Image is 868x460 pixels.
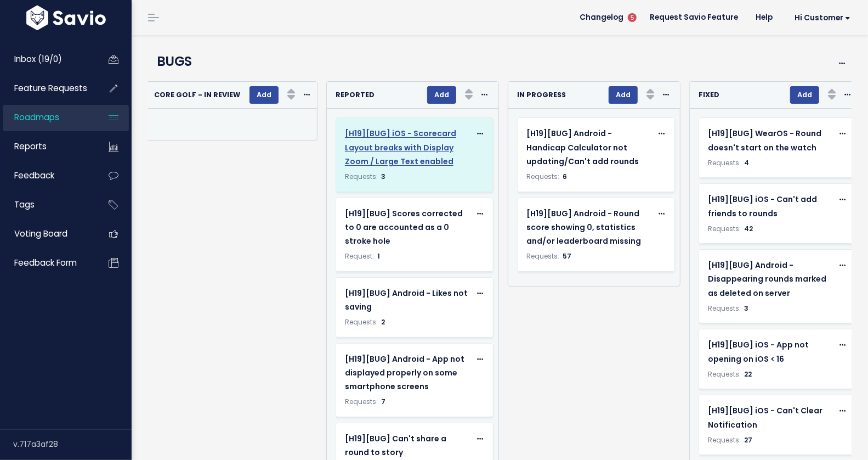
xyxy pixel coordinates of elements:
[3,105,91,130] a: Roadmaps
[708,224,741,233] span: Requests:
[14,141,47,152] span: Reports
[345,433,446,458] span: [H19][BUG] Can't share a round to story
[744,435,752,445] span: 27
[381,317,385,327] span: 2
[628,13,637,22] span: 5
[744,224,753,233] span: 42
[336,90,375,99] strong: REPORTED
[3,47,91,72] a: Inbox (19/0)
[708,194,817,218] span: [H19][BUG] iOS - Can't add friends to rounds
[781,9,859,26] a: Hi Customer
[381,172,385,181] span: 3
[526,128,639,166] span: [H19][BUG] Android - Handicap Calculator not updating/Can't add rounds
[3,76,91,101] a: Feature Requests
[381,397,385,406] span: 7
[14,257,77,268] span: Feedback form
[580,14,623,21] span: Changelog
[744,304,748,313] span: 3
[154,90,240,99] strong: CORE Golf - in review
[345,127,470,169] a: [H19][BUG] iOS - Scorecard Layout breaks with Display Zoom / Large Text enabled
[345,432,470,459] a: [H19][BUG] Can't share a round to story
[14,199,35,210] span: Tags
[249,86,279,104] button: Add
[708,158,741,167] span: Requests:
[345,287,470,314] a: [H19][BUG] Android - Likes not saving
[563,172,567,181] span: 6
[345,397,378,406] span: Requests:
[3,192,91,217] a: Tags
[345,251,374,261] span: Request:
[708,404,833,431] a: [H19][BUG] iOS - Can't Clear Notification
[708,259,833,300] a: [H19][BUG] Android - Disappearing rounds marked as deleted on server
[609,86,638,104] button: Add
[708,127,833,154] a: [H19][BUG] WearOS - Round doesn't start on the watch
[526,251,559,261] span: Requests:
[345,172,378,181] span: Requests:
[14,82,87,94] span: Feature Requests
[526,208,641,246] span: [H19][BUG] Android - Round score showing 0, statistics and/or leaderboard missing
[526,172,559,181] span: Requests:
[14,228,67,239] span: Voting Board
[708,128,821,153] span: [H19][BUG] WearOS - Round doesn't start on the watch
[517,90,566,99] strong: IN PROGRESS
[345,208,463,246] span: [H19][BUG] Scores corrected to 0 are accounted as a 0 stroke hole
[3,250,91,276] a: Feedback form
[345,354,464,392] span: [H19][BUG] Android - App not displayed properly on some smartphone screens
[345,352,470,394] a: [H19][BUG] Android - App not displayed properly on some smartphone screens
[345,288,468,312] span: [H19][BUG] Android - Likes not saving
[708,338,833,366] a: [H19][BUG] iOS - App not opening on iOS < 16
[3,134,91,159] a: Reports
[526,127,652,169] a: [H19][BUG] Android - Handicap Calculator not updating/Can't add rounds
[157,52,792,71] h4: BUGS
[345,317,378,327] span: Requests:
[708,260,826,298] span: [H19][BUG] Android - Disappearing rounds marked as deleted on server
[345,128,456,166] span: [H19][BUG] iOS - Scorecard Layout breaks with Display Zoom / Large Text enabled
[641,9,747,26] a: Request Savio Feature
[563,251,571,261] span: 57
[14,53,62,65] span: Inbox (19/0)
[13,430,132,458] div: v.717a3af28
[708,193,833,220] a: [H19][BUG] iOS - Can't add friends to rounds
[708,369,741,379] span: Requests:
[744,158,749,167] span: 4
[3,221,91,246] a: Voting Board
[3,163,91,188] a: Feedback
[708,339,809,364] span: [H19][BUG] iOS - App not opening on iOS < 16
[744,369,752,379] span: 22
[708,405,822,430] span: [H19][BUG] iOS - Can't Clear Notification
[345,207,470,249] a: [H19][BUG] Scores corrected to 0 are accounted as a 0 stroke hole
[708,304,741,313] span: Requests:
[24,5,109,30] img: logo-white.9d6f32f41409.svg
[747,9,781,26] a: Help
[790,86,819,104] button: Add
[795,14,850,22] span: Hi Customer
[526,207,652,249] a: [H19][BUG] Android - Round score showing 0, statistics and/or leaderboard missing
[14,170,54,181] span: Feedback
[699,90,719,99] strong: FIXED
[427,86,456,104] button: Add
[14,111,59,123] span: Roadmaps
[377,251,380,261] span: 1
[708,435,741,445] span: Requests:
